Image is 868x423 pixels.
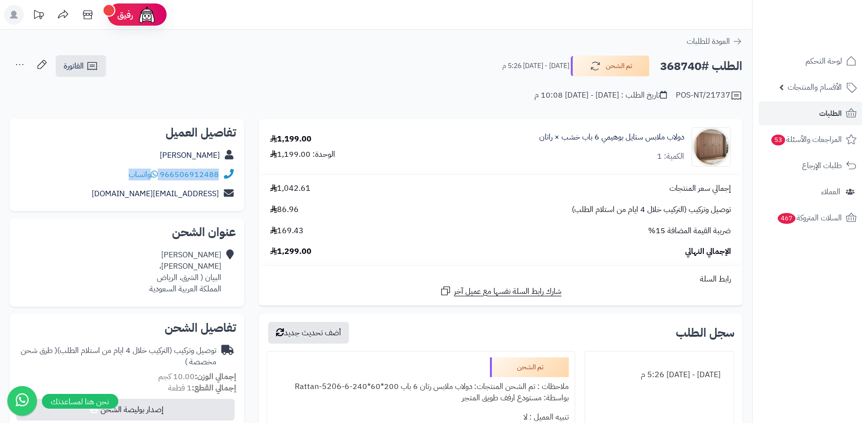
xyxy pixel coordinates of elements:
span: رفيق [117,9,133,21]
div: رابط السلة [263,274,738,285]
div: تاريخ الطلب : [DATE] - [DATE] 10:08 م [534,90,667,101]
span: 169.43 [270,225,304,237]
a: واتساب [129,169,158,180]
a: العملاء [759,180,862,204]
a: [EMAIL_ADDRESS][DOMAIN_NAME] [92,188,219,200]
a: الفاتورة [56,55,106,77]
small: [DATE] - [DATE] 5:26 م [502,61,569,71]
img: 1749982072-1-90x90.jpg [692,127,730,167]
a: المراجعات والأسئلة53 [759,128,862,151]
span: شارك رابط السلة نفسها مع عميل آخر [454,286,561,297]
button: أضف تحديث جديد [268,322,349,344]
span: ضريبة القيمة المضافة 15% [648,225,731,237]
img: ai-face.png [137,5,157,25]
span: العودة للطلبات [687,35,730,47]
a: شارك رابط السلة نفسها مع عميل آخر [440,285,561,297]
span: الأقسام والمنتجات [788,80,842,94]
span: الإجمالي النهائي [685,246,731,257]
div: [PERSON_NAME] [PERSON_NAME]، البيان ( الشرق، الرياض المملكة العربية السعودية [149,249,221,294]
h2: تفاصيل العميل [18,127,236,139]
a: لوحة التحكم [759,49,862,73]
img: logo-2.png [801,7,859,28]
a: الطلبات [759,102,862,125]
button: إصدار بوليصة الشحن [16,399,235,421]
div: الكمية: 1 [657,151,684,162]
span: لوحة التحكم [805,54,842,68]
span: إجمالي سعر المنتجات [669,183,731,194]
small: 1 قطعة [168,382,236,394]
span: توصيل وتركيب (التركيب خلال 4 ايام من استلام الطلب) [572,204,731,215]
span: 86.96 [270,204,299,215]
div: ملاحظات : تم الشحن المنتجات: دولاب ملابس رتان 6 باب 200*60*240-Rattan-5206-6 بواسطة: مستودع ارفف ... [273,377,569,408]
div: 1,199.00 [270,134,312,145]
span: 1,042.61 [270,183,311,194]
span: المراجعات والأسئلة [770,133,842,146]
strong: إجمالي الوزن: [195,371,236,383]
span: ( طرق شحن مخصصة ) [21,345,216,368]
a: السلات المتروكة467 [759,206,862,230]
span: الطلبات [819,106,842,120]
strong: إجمالي القطع: [192,382,236,394]
div: POS-NT/21737 [676,90,742,102]
button: تم الشحن [571,56,650,76]
a: [PERSON_NAME] [160,149,220,161]
span: 1,299.00 [270,246,312,257]
h2: عنوان الشحن [18,226,236,238]
h2: الطلب #368740 [660,56,742,76]
a: العودة للطلبات [687,35,742,47]
div: توصيل وتركيب (التركيب خلال 4 ايام من استلام الطلب) [18,345,216,368]
a: طلبات الإرجاع [759,154,862,177]
div: الوحدة: 1,199.00 [270,149,335,160]
span: طلبات الإرجاع [802,159,842,173]
span: 53 [771,134,786,146]
small: 10.00 كجم [158,371,236,383]
a: دولاب ملابس ستايل بوهيمي 6 باب خشب × راتان [539,132,684,143]
a: 966506912488 [160,169,219,180]
a: تحديثات المنصة [26,5,51,27]
span: السلات المتروكة [777,211,842,225]
div: تم الشحن [490,357,569,377]
h2: تفاصيل الشحن [18,322,236,334]
span: الفاتورة [64,60,84,72]
span: 467 [777,212,797,224]
h3: سجل الطلب [676,327,734,339]
div: [DATE] - [DATE] 5:26 م [591,365,728,385]
span: العملاء [821,185,840,199]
